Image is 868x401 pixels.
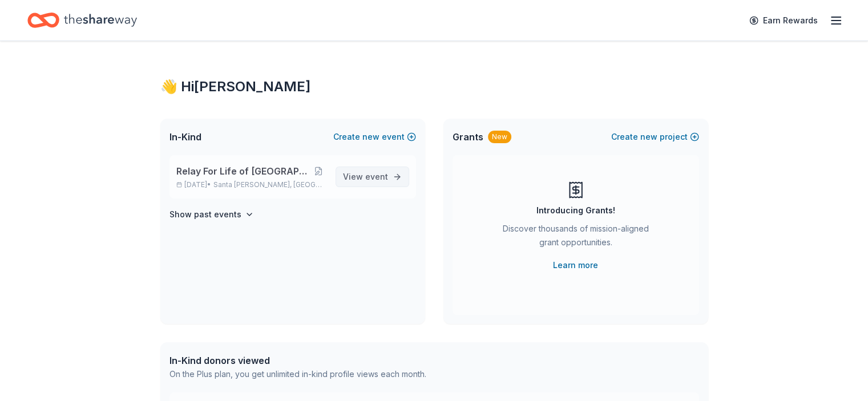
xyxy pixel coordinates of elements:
[213,180,326,189] span: Santa [PERSON_NAME], [GEOGRAPHIC_DATA]
[640,130,657,144] span: new
[27,7,137,34] a: Home
[742,10,825,31] a: Earn Rewards
[176,164,311,178] span: Relay For Life of [GEOGRAPHIC_DATA] 2025
[343,170,388,184] span: View
[488,131,511,143] div: New
[169,367,426,381] div: On the Plus plan, you get unlimited in-kind profile views each month.
[336,167,409,187] a: View event
[362,130,380,144] span: new
[553,258,598,272] a: Learn more
[453,130,483,144] span: Grants
[611,130,699,144] button: Createnewproject
[365,172,388,181] span: event
[169,208,241,221] h4: Show past events
[169,208,254,221] button: Show past events
[498,222,653,254] div: Discover thousands of mission-aligned grant opportunities.
[176,180,326,189] p: [DATE] •
[160,78,708,96] div: 👋 Hi [PERSON_NAME]
[333,130,416,144] button: Createnewevent
[169,130,201,144] span: In-Kind
[169,354,426,367] div: In-Kind donors viewed
[536,204,615,217] div: Introducing Grants!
